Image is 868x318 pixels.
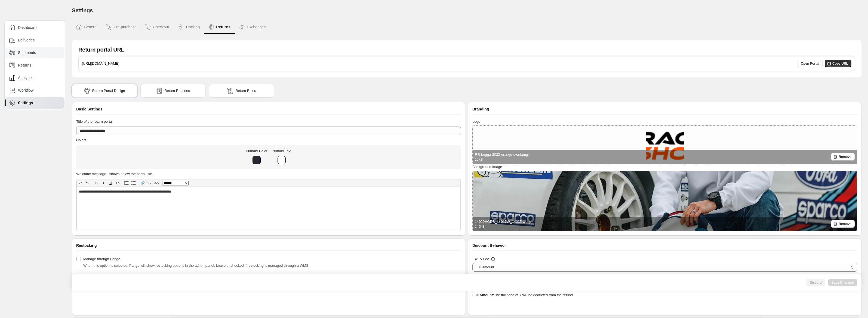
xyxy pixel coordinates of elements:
button: 𝐔 [107,179,114,187]
button: ↷ [84,179,91,187]
img: reasons icon [156,88,162,94]
img: General icon [76,24,82,30]
button: ab [114,179,121,187]
button: 𝐁 [93,179,100,187]
span: Return Reasons [164,88,190,94]
span: Remove [839,155,851,159]
span: Primary Color [246,149,267,153]
h3: [URL][DOMAIN_NAME] [82,61,119,66]
span: Settings [72,7,93,13]
span: Deliveries [18,37,35,43]
button: Numbered list [123,179,130,187]
img: 14029HGDB_14017W_14035.webp [473,171,857,231]
span: Open Portal [801,61,819,66]
button: Copy URL [825,60,851,67]
a: Open Portal [798,60,823,67]
button: </> [153,179,160,187]
h3: Welcome message - shown below the portal title. [76,171,461,177]
span: Return Portal Design [92,88,125,94]
h3: Colors [76,137,461,143]
span: Analytics [18,75,33,80]
span: When this option is selected, Pango will show restocking options in the admin panel. Leave unchec... [83,263,309,268]
span: Return Rules [235,88,256,94]
img: Checkout icon [145,24,151,30]
strong: Full Amount: [472,293,494,297]
span: Copy URL [832,61,848,66]
span: Manage through Pango [83,257,120,261]
div: RR-Logga-2022-orange-svart.png [475,152,528,162]
button: Bullet list [130,179,137,187]
h1: Return portal URL [78,46,124,53]
h3: Title of the return portal [76,119,461,124]
div: 14029HGDB_14017W_14035.webp [475,219,531,229]
span: Shipments [18,50,36,55]
img: RR-Logga-2022-orange-svart.png [646,126,684,164]
img: portal icon [84,88,90,94]
button: Exchanges [235,21,270,34]
img: Exchanges icon [239,24,245,30]
button: 🔗 [139,179,146,187]
button: ↶ [77,179,84,187]
div: Basic Settings [76,106,461,115]
img: Returns icon [208,24,214,30]
img: Tracking icon [178,24,183,30]
span: Primary Text [272,149,291,153]
span: Settings [18,100,33,106]
button: Tracking [173,21,204,34]
span: Remove [839,222,851,226]
img: rules icon [227,88,233,94]
img: Pre-purchase icon [106,24,112,30]
div: Branding [472,106,857,115]
button: Returns [204,21,235,34]
span: Dashboard [18,25,37,30]
button: 𝑰 [100,179,107,187]
button: General [72,21,102,34]
div: Discount Behavior [472,243,857,251]
s: ab [116,181,119,185]
span: 𝐔 [109,181,112,185]
div: Restocking [76,243,461,251]
button: Checkout [141,21,173,34]
button: Remove [831,153,855,161]
span: Logo [472,119,480,124]
p: 149 KB [475,224,531,229]
h3: BxGy Fee [473,256,489,262]
span: Background Image [472,165,502,169]
span: Workflow [18,88,33,93]
p: 15 KB [475,157,528,162]
button: Pre-purchase [102,21,141,34]
span: Returns [18,62,31,68]
button: Remove [831,220,855,228]
button: T̲ₓ [146,179,153,187]
p: The full price of Y will be deducted from the refund. [472,292,857,298]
